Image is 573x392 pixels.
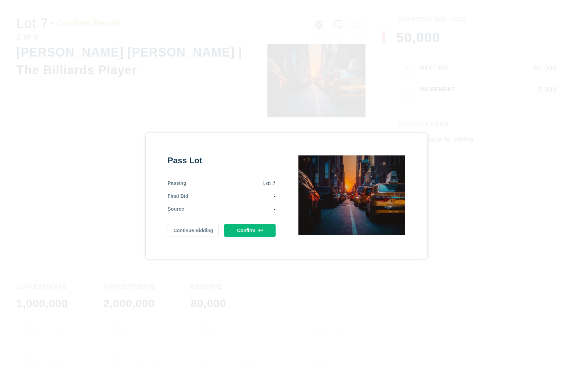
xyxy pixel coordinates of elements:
div: - [184,206,276,213]
div: Passing [168,180,186,187]
div: - [188,193,276,200]
div: Pass Lot [168,155,276,166]
div: Source [168,206,184,213]
div: Final Bid [168,193,188,200]
div: Lot 7 [186,180,276,187]
button: Continue Bidding [168,224,219,237]
button: Confirm [224,224,276,237]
